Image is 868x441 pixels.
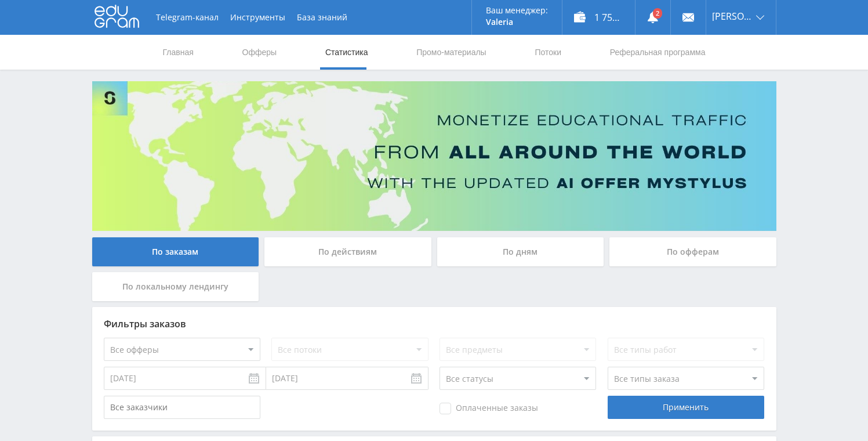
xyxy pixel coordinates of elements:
[92,237,259,266] div: По заказам
[486,17,548,27] p: Valeria
[92,81,776,231] img: Banner
[609,237,776,266] div: По офферам
[440,403,538,414] span: Оплаченные заказы
[437,237,604,266] div: По дням
[609,35,707,70] a: Реферальная программа
[712,12,753,21] span: [PERSON_NAME]
[241,35,278,70] a: Офферы
[486,6,548,15] p: Ваш менеджер:
[415,35,487,70] a: Промо-материалы
[324,35,369,70] a: Статистика
[264,237,431,266] div: По действиям
[162,35,195,70] a: Главная
[608,396,764,419] div: Применить
[104,396,260,419] input: Все заказчики
[104,319,765,329] div: Фильтры заказов
[533,35,562,70] a: Потоки
[92,272,259,301] div: По локальному лендингу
